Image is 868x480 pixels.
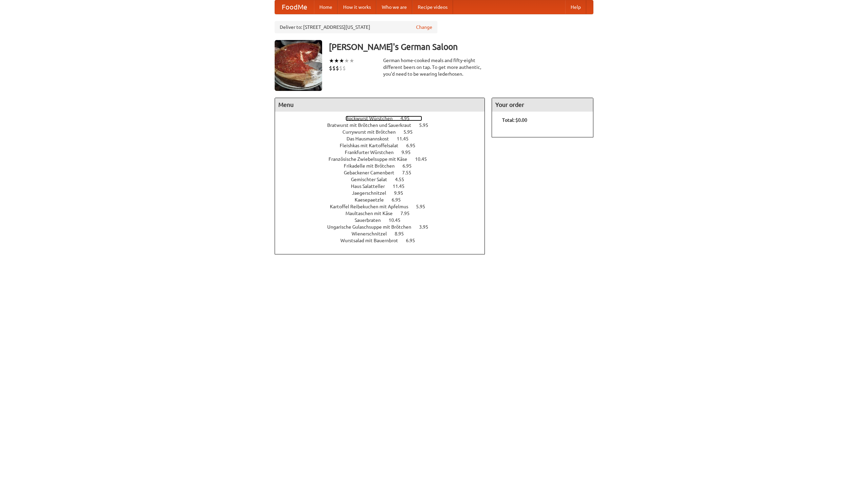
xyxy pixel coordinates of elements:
[502,117,527,123] b: Total: $0.00
[327,224,441,230] a: Ungarische Gulaschsuppe mit Brötchen 3.95
[415,156,434,162] span: 10.45
[334,57,339,64] li: ★
[339,57,344,64] li: ★
[349,57,354,64] li: ★
[339,64,342,72] li: $
[340,143,428,148] a: Fleishkas mit Kartoffelsalat 6.95
[275,21,437,33] div: Deliver to: [STREET_ADDRESS][US_STATE]
[419,224,435,230] span: 3.95
[342,129,425,135] a: Currywurst mit Brötchen 5.95
[395,177,411,182] span: 4.55
[344,57,349,64] li: ★
[346,116,399,121] span: Bockwurst Würstchen
[412,0,453,14] a: Recipe videos
[389,217,407,223] span: 10.45
[395,231,411,236] span: 8.95
[402,163,418,169] span: 6.95
[565,0,586,14] a: Help
[327,224,418,230] span: Ungarische Gulaschsuppe mit Brötchen
[330,204,415,209] span: Kartoffel Reibekuchen mit Apfelmus
[345,150,423,155] a: Frankfurter Würstchen 9.95
[327,122,418,128] span: Bratwurst mit Brötchen und Sauerkraut
[397,136,415,141] span: 11.45
[344,170,424,175] a: Gebackener Camenbert 7.55
[492,98,593,112] h4: Your order
[340,238,405,243] span: Wurstsalad mit Bauernbrot
[403,129,419,135] span: 5.95
[330,204,438,209] a: Kartoffel Reibekuchen mit Apfelmus 5.95
[347,136,396,141] span: Das Hausmannskost
[352,231,394,236] span: Wienerschnitzel
[329,156,439,162] a: Französische Zwiebelsuppe mit Käse 10.45
[345,150,400,155] span: Frankfurter Würstchen
[352,190,416,196] a: Jaegerschnitzel 9.95
[401,150,417,155] span: 9.95
[329,57,334,64] li: ★
[352,231,416,236] a: Wienerschnitzel 8.95
[344,163,401,169] span: Frikadelle mit Brötchen
[347,136,421,141] a: Das Hausmannskost 11.45
[351,177,394,182] span: Gemischter Salat
[355,197,391,203] span: Kaesepaetzle
[327,122,441,128] a: Bratwurst mit Brötchen und Sauerkraut 5.95
[351,184,392,189] span: Haus Salatteller
[329,156,414,162] span: Französische Zwiebelsuppe mit Käse
[406,238,422,243] span: 6.95
[275,0,314,14] a: FoodMe
[329,64,332,72] li: $
[340,238,428,243] a: Wurstsalad mit Bauernbrot 6.95
[344,170,401,175] span: Gebackener Camenbert
[275,40,322,91] img: angular.jpg
[338,0,376,14] a: How it works
[329,40,593,54] h3: [PERSON_NAME]'s German Saloon
[344,163,424,169] a: Frikadelle mit Brötchen 6.95
[346,211,399,216] span: Maultaschen mit Käse
[332,64,336,72] li: $
[336,64,339,72] li: $
[402,170,418,175] span: 7.55
[400,211,416,216] span: 7.95
[314,0,338,14] a: Home
[393,184,411,189] span: 11.45
[342,64,346,72] li: $
[346,211,422,216] a: Maultaschen mit Käse 7.95
[400,116,416,121] span: 4.95
[340,143,405,148] span: Fleishkas mit Kartoffelsalat
[383,57,485,77] div: German home-cooked meals and fifty-eight different beers on tap. To get more authentic, you'd nee...
[355,217,388,223] span: Sauerbraten
[416,204,432,209] span: 5.95
[352,190,393,196] span: Jaegerschnitzel
[406,143,422,148] span: 6.95
[355,217,413,223] a: Sauerbraten 10.45
[342,129,402,135] span: Currywurst mit Brötchen
[275,98,485,112] h4: Menu
[394,190,410,196] span: 9.95
[346,116,422,121] a: Bockwurst Würstchen 4.95
[419,122,435,128] span: 5.95
[392,197,408,203] span: 6.95
[351,184,417,189] a: Haus Salatteller 11.45
[351,177,417,182] a: Gemischter Salat 4.55
[376,0,412,14] a: Who we are
[355,197,413,203] a: Kaesepaetzle 6.95
[416,24,432,31] a: Change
